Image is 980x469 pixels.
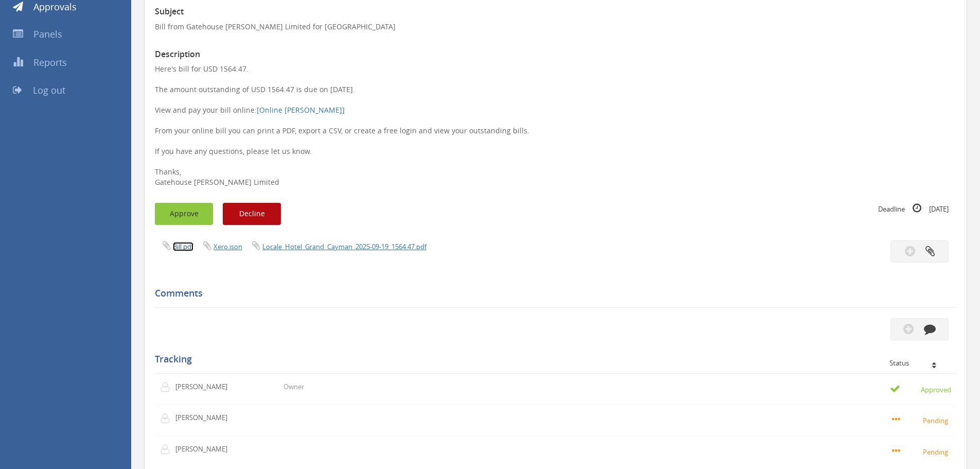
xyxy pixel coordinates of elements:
p: Owner [283,382,304,392]
p: [PERSON_NAME] [175,413,235,423]
h3: Description [155,50,956,59]
p: Bill from Gatehouse [PERSON_NAME] Limited for [GEOGRAPHIC_DATA] [155,22,956,32]
h5: Tracking [155,354,949,364]
h3: Subject [155,7,956,16]
a: Locale_Hotel_Grand_Cayman_2025-09-19_1564.47.pdf [262,242,426,251]
small: Pending [892,414,951,426]
button: Approve [155,203,213,225]
img: user-icon.png [160,413,175,424]
small: Deadline [DATE] [878,203,949,214]
h5: Comments [155,288,949,299]
span: Approvals [33,1,77,13]
button: Decline [223,203,281,225]
p: [PERSON_NAME] [175,444,235,454]
div: Status [889,359,949,367]
img: user-icon.png [160,444,175,455]
a: [Online [PERSON_NAME]] [257,105,345,115]
span: Log out [33,84,65,96]
a: Xero.json [213,242,242,251]
img: user-icon.png [160,382,175,392]
a: Bill.pdf [173,242,193,251]
span: Panels [33,28,62,40]
small: Pending [892,446,951,457]
small: Approved [890,384,951,395]
span: Reports [33,56,67,68]
p: [PERSON_NAME] [175,382,235,392]
p: Here's bill for USD 1564.47. The amount outstanding of USD 1564.47 is due on [DATE]. View and pay... [155,64,956,187]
